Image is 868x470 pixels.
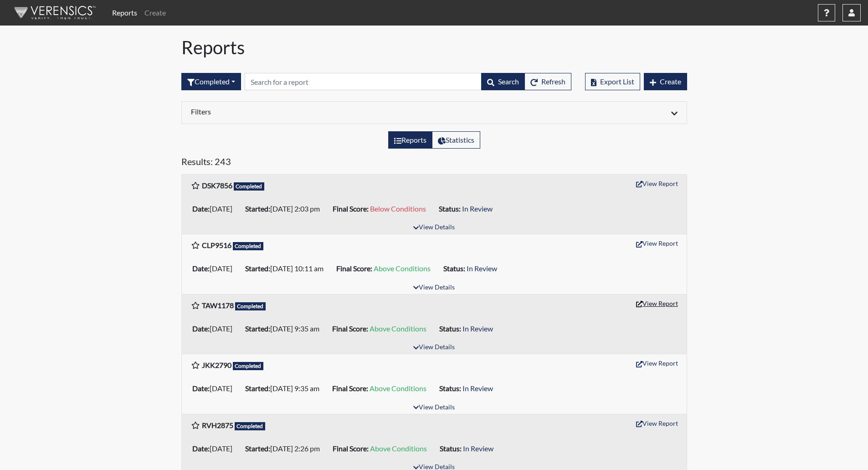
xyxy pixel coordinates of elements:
span: Completed [235,302,266,310]
div: Filter by interview status [181,73,241,90]
button: View Report [632,356,682,370]
span: Above Conditions [370,444,427,453]
b: CLP9516 [202,241,231,249]
b: Date: [192,264,210,273]
h5: Results: 243 [181,156,687,170]
label: View statistics about completed interviews [432,131,480,149]
li: [DATE] 9:35 am [241,321,329,336]
label: View the list of reports [388,131,432,149]
button: Export List [585,73,640,90]
li: [DATE] 2:03 pm [241,201,329,216]
span: Above Conditions [374,264,431,273]
span: Above Conditions [370,384,426,393]
b: Status: [439,204,461,213]
b: Final Score: [336,264,372,273]
span: Search [498,77,519,86]
input: Search by Registration ID, Interview Number, or Investigation Name. [245,73,482,90]
b: Date: [192,444,210,453]
span: Completed [235,422,266,430]
b: Started: [245,204,270,213]
span: In Review [462,324,493,333]
div: Click to expand/collapse filters [184,107,684,118]
button: View Details [409,282,459,294]
span: Completed [233,242,264,250]
li: [DATE] [189,261,241,276]
b: Date: [192,384,210,393]
span: Refresh [541,77,565,86]
li: [DATE] 9:35 am [241,381,329,396]
b: Date: [192,204,210,213]
span: Create [660,77,681,86]
b: Started: [245,264,270,273]
button: View Details [409,222,459,234]
b: Final Score: [333,444,369,453]
a: Reports [108,4,141,22]
button: View Details [409,341,459,354]
button: View Report [632,296,682,310]
b: Status: [440,444,462,453]
span: Above Conditions [370,324,426,333]
button: Completed [181,73,241,90]
span: In Review [463,444,493,453]
button: Search [481,73,525,90]
b: Status: [443,264,465,273]
span: Export List [600,77,634,86]
li: [DATE] 10:11 am [241,261,333,276]
span: Completed [233,362,264,370]
b: Started: [245,384,270,393]
a: Create [141,4,169,22]
b: Status: [439,324,461,333]
b: RVH2875 [202,421,233,429]
b: TAW1178 [202,301,234,310]
h6: Filters [191,107,427,116]
b: Final Score: [333,204,369,213]
b: Final Score: [332,384,368,393]
span: In Review [462,384,493,393]
button: View Report [632,236,682,250]
li: [DATE] [189,201,241,216]
li: [DATE] [189,321,241,336]
b: Final Score: [332,324,368,333]
button: Refresh [524,73,571,90]
span: Below Conditions [370,204,426,213]
b: Started: [245,324,270,333]
span: In Review [462,204,493,213]
button: Create [644,73,687,90]
li: [DATE] 2:26 pm [241,441,329,456]
span: In Review [467,264,497,273]
h1: Reports [181,36,687,58]
button: View Report [632,176,682,191]
li: [DATE] [189,381,241,396]
b: JKK2790 [202,361,231,369]
span: Completed [234,182,265,191]
button: View Details [409,402,459,414]
b: DSK7856 [202,181,232,190]
b: Date: [192,324,210,333]
b: Started: [245,444,270,453]
li: [DATE] [189,441,241,456]
b: Status: [439,384,461,393]
button: View Report [632,416,682,430]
